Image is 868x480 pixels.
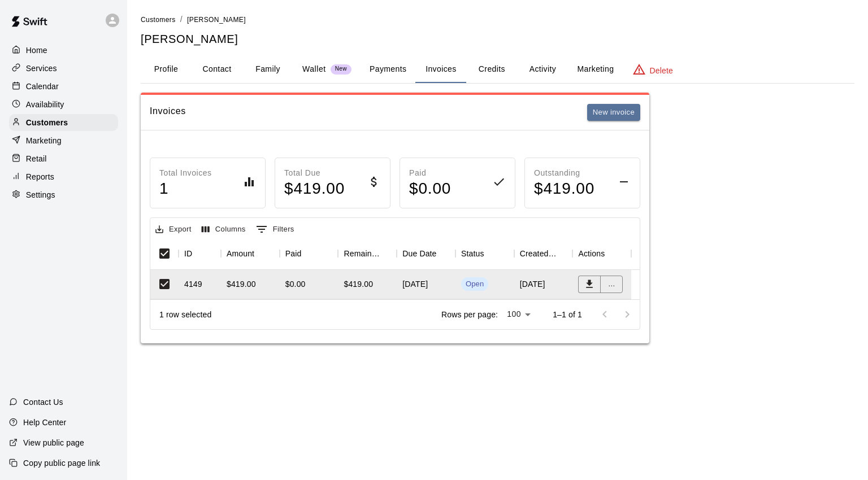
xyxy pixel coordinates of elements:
[285,238,302,269] div: Paid
[284,167,345,179] p: Total Due
[184,238,192,269] div: ID
[141,16,176,24] span: Customers
[153,221,194,238] button: Export
[159,167,212,179] p: Total Invoices
[180,14,183,25] li: /
[361,56,415,83] button: Payments
[23,417,66,428] p: Help Center
[466,279,484,290] div: Open
[141,56,854,83] div: basic tabs example
[23,457,100,469] p: Copy public page link
[344,238,381,269] div: Remaining
[578,276,601,293] button: Download PDF
[141,56,192,83] button: Profile
[553,309,582,320] p: 1–1 of 1
[9,42,118,59] a: Home
[26,135,62,146] p: Marketing
[242,56,293,83] button: Family
[409,179,451,199] h4: $ 0.00
[502,306,535,322] div: 100
[227,238,254,269] div: Amount
[650,65,673,76] p: Delete
[534,167,594,179] p: Outstanding
[159,309,211,320] div: 1 row selected
[184,278,202,290] div: 4149
[187,16,246,24] span: [PERSON_NAME]
[284,179,345,199] h4: $ 419.00
[9,78,118,95] a: Calendar
[461,238,484,269] div: Status
[587,104,640,121] button: New invoice
[9,150,118,167] a: Retail
[344,278,373,290] div: $419.00
[9,60,118,77] a: Services
[9,168,118,185] a: Reports
[221,238,280,269] div: Amount
[466,56,517,83] button: Credits
[26,171,54,182] p: Reports
[338,238,397,269] div: Remaining
[159,179,212,199] h4: 1
[254,246,270,261] button: Sort
[534,179,594,199] h4: $ 419.00
[302,63,326,75] p: Wallet
[397,238,455,269] div: Due Date
[26,63,57,74] p: Services
[437,246,453,261] button: Sort
[9,186,118,203] a: Settings
[141,14,854,26] nav: breadcrumb
[605,246,620,261] button: Sort
[26,117,68,128] p: Customers
[381,246,397,261] button: Sort
[199,221,249,238] button: Select columns
[23,396,63,408] p: Contact Us
[285,278,306,290] div: $0.00
[26,45,47,56] p: Home
[568,56,623,83] button: Marketing
[192,56,242,83] button: Contact
[578,238,605,269] div: Actions
[409,167,451,179] p: Paid
[26,189,55,200] p: Settings
[572,238,631,269] div: Actions
[514,270,573,299] div: [DATE]
[402,238,436,269] div: Due Date
[9,114,118,131] a: Customers
[253,220,297,238] button: Show filters
[280,238,338,269] div: Paid
[415,56,466,83] button: Invoices
[23,437,84,448] p: View public page
[192,246,208,261] button: Sort
[141,15,176,24] a: Customers
[141,32,854,47] h5: [PERSON_NAME]
[455,238,514,269] div: Status
[227,278,256,290] div: $419.00
[179,238,221,269] div: ID
[301,246,317,261] button: Sort
[26,153,47,164] p: Retail
[397,270,455,299] div: [DATE]
[26,81,59,92] p: Calendar
[441,309,498,320] p: Rows per page:
[520,238,557,269] div: Created On
[600,276,623,293] button: ...
[484,246,500,261] button: Sort
[557,246,572,261] button: Sort
[331,66,351,73] span: New
[9,132,118,149] a: Marketing
[26,99,64,110] p: Availability
[9,96,118,113] a: Availability
[514,238,573,269] div: Created On
[517,56,568,83] button: Activity
[150,104,186,121] h6: Invoices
